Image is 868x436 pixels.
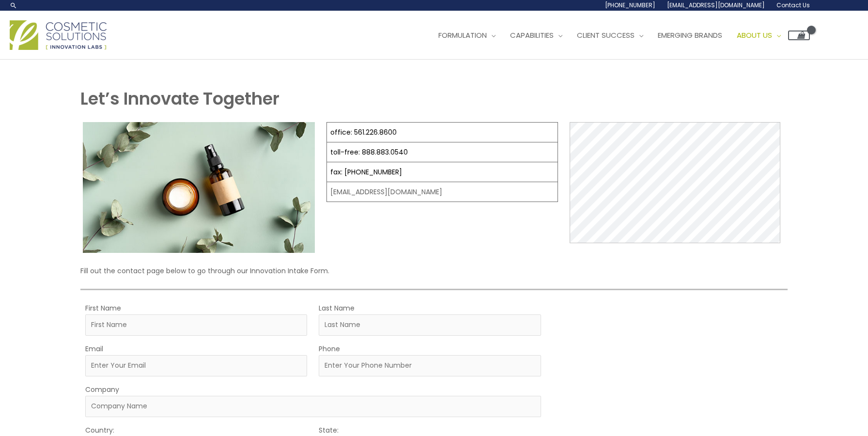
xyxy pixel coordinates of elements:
[431,21,503,50] a: Formulation
[83,122,314,252] img: Contact page image for private label skincare manufacturer Cosmetic solutions shows a skin care b...
[85,314,307,336] input: First Name
[729,21,788,50] a: About Us
[651,21,729,50] a: Emerging Brands
[658,30,722,40] span: Emerging Brands
[605,1,655,9] span: [PHONE_NUMBER]
[330,127,397,137] a: office: 561.226.8600
[667,1,765,9] span: [EMAIL_ADDRESS][DOMAIN_NAME]
[319,302,355,314] label: Last Name
[776,1,810,9] span: Contact Us
[503,21,570,50] a: Capabilities
[570,21,651,50] a: Client Success
[319,343,340,355] label: Phone
[85,343,103,355] label: Email
[80,265,787,277] p: Fill out the contact page below to go through our Innovation Intake Form.
[737,30,772,40] span: About Us
[788,31,810,40] a: View Shopping Cart, empty
[85,396,541,417] input: Company Name
[577,30,635,40] span: Client Success
[330,147,408,157] a: toll-free: 888.883.0540
[319,355,541,376] input: Enter Your Phone Number
[438,30,487,40] span: Formulation
[326,182,558,202] td: [EMAIL_ADDRESS][DOMAIN_NAME]
[424,21,810,50] nav: Site Navigation
[85,383,119,396] label: Company
[319,314,541,336] input: Last Name
[10,1,17,9] a: Search icon link
[10,20,107,50] img: Cosmetic Solutions Logo
[330,167,402,177] a: fax: [PHONE_NUMBER]
[510,30,554,40] span: Capabilities
[85,355,307,376] input: Enter Your Email
[80,87,279,110] strong: Let’s Innovate Together
[85,302,121,314] label: First Name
